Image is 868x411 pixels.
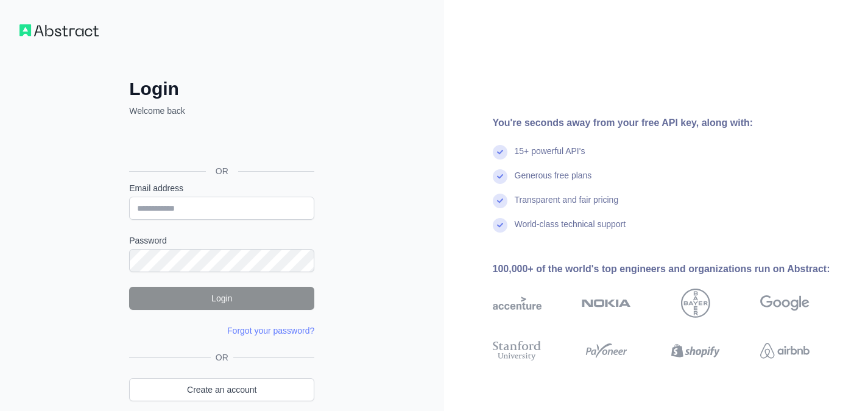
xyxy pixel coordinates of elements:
[129,378,314,401] a: Create an account
[129,78,314,100] h2: Login
[515,145,585,169] div: 15+ powerful API's
[582,289,631,318] img: nokia
[515,169,592,194] div: Generous free plans
[493,194,507,208] img: check mark
[493,262,849,276] div: 100,000+ of the world's top engineers and organizations run on Abstract:
[493,339,542,363] img: stanford university
[123,130,318,157] iframe: Bouton "Se connecter avec Google"
[129,182,314,194] label: Email address
[129,105,314,117] p: Welcome back
[760,289,810,318] img: google
[206,165,238,177] span: OR
[515,218,626,242] div: World-class technical support
[493,169,507,184] img: check mark
[681,289,710,318] img: bayer
[515,194,619,218] div: Transparent and fair pricing
[129,234,314,247] label: Password
[671,339,721,363] img: shopify
[19,24,99,37] img: Workflow
[493,116,849,130] div: You're seconds away from your free API key, along with:
[493,218,507,233] img: check mark
[129,287,314,310] button: Login
[493,145,507,160] img: check mark
[227,326,314,335] a: Forgot your password?
[493,289,542,318] img: accenture
[760,339,810,363] img: airbnb
[582,339,631,363] img: payoneer
[211,351,233,364] span: OR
